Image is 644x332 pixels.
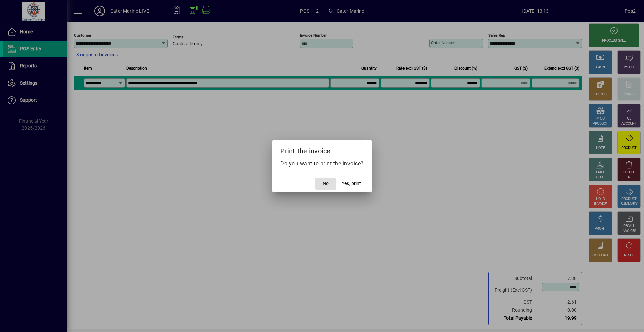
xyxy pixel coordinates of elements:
p: Do you want to print the invoice? [280,160,364,168]
span: No [323,180,329,187]
button: No [315,178,336,190]
span: Yes, print [342,180,361,187]
button: Yes, print [339,178,364,190]
h2: Print the invoice [272,140,372,159]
